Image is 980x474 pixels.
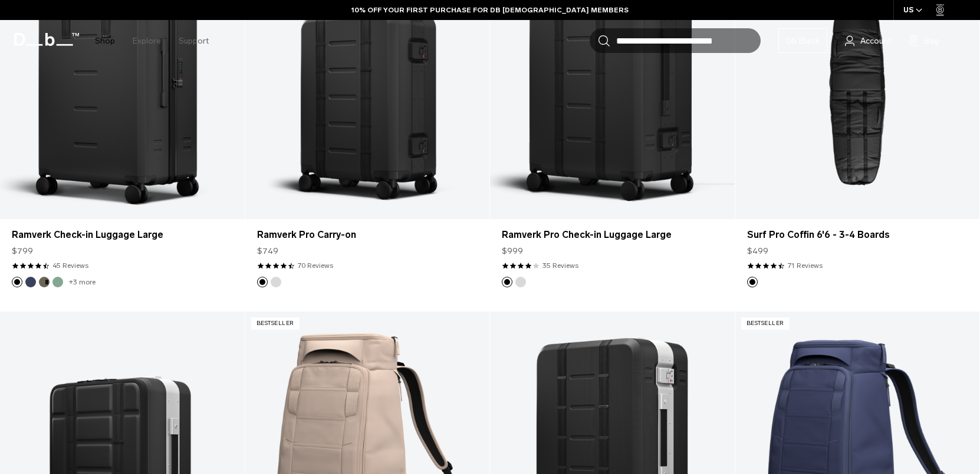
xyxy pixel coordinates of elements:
a: Account [845,34,891,48]
a: 45 reviews [52,260,88,271]
nav: Main Navigation [86,20,218,62]
a: 10% OFF YOUR FIRST PURCHASE FOR DB [DEMOGRAPHIC_DATA] MEMBERS [351,5,629,15]
button: Silver [271,277,281,287]
button: Black Out [257,277,268,287]
a: +3 more [69,278,96,286]
a: 70 reviews [298,260,333,271]
button: Silver [515,277,526,287]
span: Bag [924,35,939,47]
button: Blue Hour [25,277,36,287]
span: Account [860,35,891,47]
span: $499 [747,245,768,257]
span: $999 [502,245,523,257]
span: $749 [257,245,278,257]
a: Ramverk Pro Check-in Luggage Large [502,228,723,242]
a: Explore [133,20,161,62]
span: $799 [12,245,33,257]
button: Black Out [12,277,22,287]
button: Black Out [747,277,758,287]
p: Bestseller [741,317,790,330]
p: Bestseller [251,317,300,330]
button: Bag [909,34,939,48]
a: Ramverk Pro Carry-on [257,228,478,242]
a: Ramverk Check-in Luggage Large [12,228,233,242]
a: Support [179,20,209,62]
button: Forest Green [39,277,50,287]
button: Black Out [502,277,512,287]
a: 35 reviews [542,260,578,271]
a: Surf Pro Coffin 6'6 - 3-4 Boards [747,228,968,242]
a: Shop [95,20,115,62]
a: Db Black [778,28,827,53]
button: Green Ray [52,277,63,287]
a: 71 reviews [788,260,823,271]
